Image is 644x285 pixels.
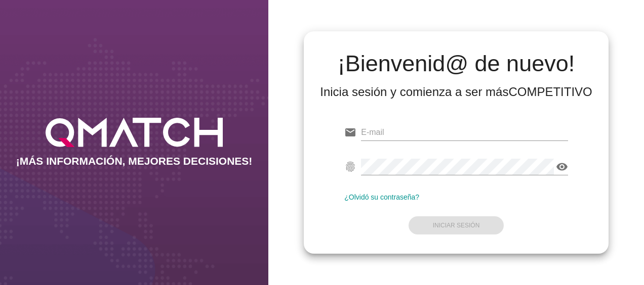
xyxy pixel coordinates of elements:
[16,155,253,167] h2: ¡MÁS INFORMACIÓN, MEJORES DECISIONES!
[508,85,592,99] strong: COMPETITIVO
[320,52,592,76] h2: ¡Bienvenid@ de nuevo!
[344,161,356,173] i: fingerprint
[344,193,419,201] a: ¿Olvidó su contraseña?
[320,84,592,100] div: Inicia sesión y comienza a ser más
[344,126,356,138] i: email
[361,124,568,140] input: E-mail
[556,161,568,173] i: visibility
